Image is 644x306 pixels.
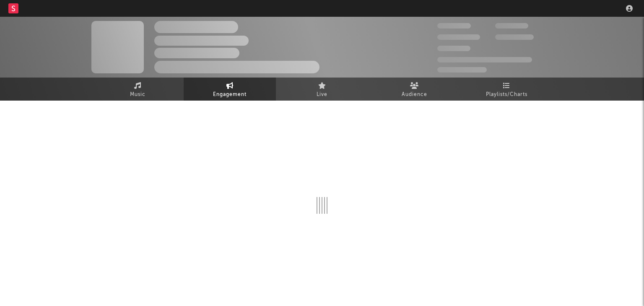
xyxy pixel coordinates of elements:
a: Live [276,78,368,101]
a: Music [91,78,184,101]
a: Engagement [184,78,276,101]
a: Audience [368,78,460,101]
span: Audience [402,90,427,100]
span: 100 000 [437,46,470,51]
span: 1 000 000 [495,34,534,40]
span: Music [130,90,145,100]
span: Playlists/Charts [486,90,527,100]
span: Live [317,90,327,100]
a: Playlists/Charts [460,78,553,101]
span: Jump Score: 85.0 [437,67,487,73]
span: 50 000 000 [437,34,480,40]
span: 100 000 [495,23,528,29]
span: 50 000 000 Monthly Listeners [437,57,532,62]
span: 300 000 [437,23,471,29]
span: Engagement [213,90,247,100]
